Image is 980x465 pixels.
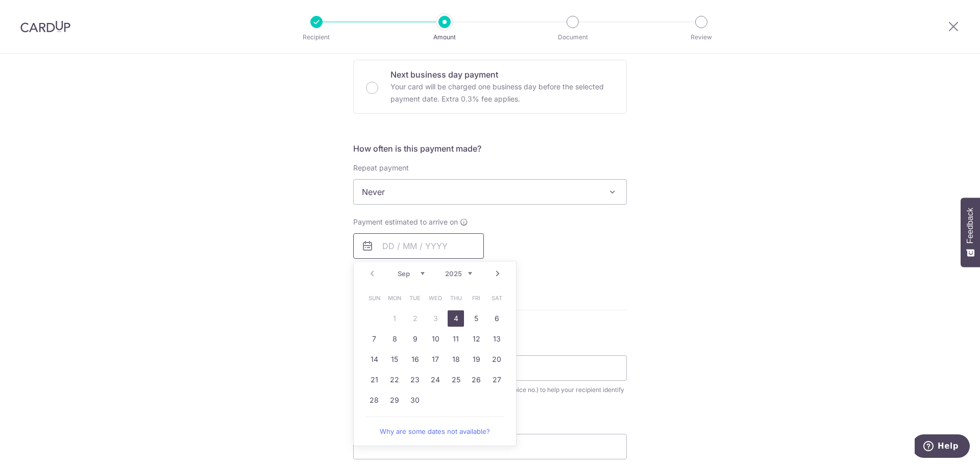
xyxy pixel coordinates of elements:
p: Document [535,32,610,42]
a: Next [492,267,504,280]
a: 6 [488,310,505,327]
iframe: Opens a widget where you can find more information [915,434,970,460]
span: Thursday [448,290,464,306]
img: CardUp [20,20,70,33]
h5: How often is this payment made? [353,142,627,155]
a: 23 [407,372,423,388]
a: 28 [366,392,382,408]
a: 18 [448,351,464,368]
a: 16 [407,351,423,368]
a: 9 [407,331,423,347]
label: Repeat payment [353,163,409,173]
a: 19 [468,351,484,368]
span: Feedback [966,208,975,243]
button: Feedback - Show survey [961,198,980,267]
p: Your card will be charged one business day before the selected payment date. Extra 0.3% fee applies. [390,81,614,105]
a: 15 [386,351,403,368]
a: 30 [407,392,423,408]
span: Wednesday [427,290,444,306]
a: 11 [448,331,464,347]
a: 21 [366,372,382,388]
p: Recipient [279,32,354,42]
a: 14 [366,351,382,368]
a: 26 [468,372,484,388]
input: DD / MM / YYYY [353,233,484,259]
span: Friday [468,290,484,306]
span: Sunday [366,290,382,306]
a: 13 [488,331,505,347]
p: Next business day payment [390,68,614,81]
a: 25 [448,372,464,388]
span: Tuesday [407,290,423,306]
p: Review [664,32,739,42]
a: 17 [427,351,444,368]
a: 10 [427,331,444,347]
a: 24 [427,372,444,388]
a: 4 [448,310,464,327]
a: 8 [386,331,403,347]
span: Never [354,180,626,204]
span: Saturday [488,290,505,306]
a: Why are some dates not available? [366,421,504,442]
a: 20 [488,351,505,368]
span: Payment estimated to arrive on [353,217,458,227]
a: 29 [386,392,403,408]
a: 22 [386,372,403,388]
a: 27 [488,372,505,388]
a: 12 [468,331,484,347]
span: Monday [386,290,403,306]
p: Amount [407,32,482,42]
a: 7 [366,331,382,347]
a: 5 [468,310,484,327]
